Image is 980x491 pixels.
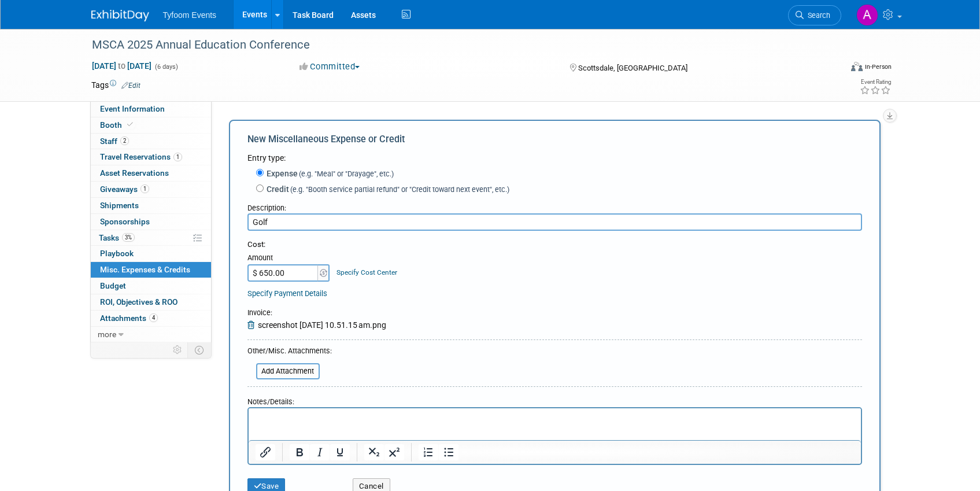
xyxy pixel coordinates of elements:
a: Search [788,5,841,25]
img: ExhibitDay [91,10,149,21]
span: Search [804,11,830,20]
a: Budget [91,278,211,294]
span: Staff [100,136,129,146]
span: 1 [173,153,182,161]
td: Toggle Event Tabs [187,342,211,357]
a: Misc. Expenses & Credits [91,262,211,278]
img: Angie Nichols [856,4,878,26]
button: Italic [310,444,330,460]
span: Scottsdale, [GEOGRAPHIC_DATA] [578,64,687,72]
div: Event Rating [860,79,891,85]
span: screenshot [DATE] 10.51.15 am.png [258,320,386,330]
span: (e.g. "Booth service partial refund" or "Credit toward next event", etc.) [289,185,509,194]
div: : [247,308,386,319]
span: Travel Reservations [100,152,182,161]
button: Superscript [384,444,404,460]
a: Event Information [91,101,211,117]
td: Tags [91,79,140,91]
a: more [91,327,211,342]
span: (6 days) [154,63,178,71]
span: 2 [120,136,129,145]
div: Description: [247,198,862,213]
iframe: Rich Text Area [249,408,861,440]
label: Credit [264,183,509,195]
span: Playbook [100,249,134,258]
i: Booth reservation complete [127,121,133,128]
a: Booth [91,117,211,133]
div: Notes/Details: [247,392,862,407]
a: Travel Reservations1 [91,149,211,165]
span: 4 [149,313,158,322]
a: Attachments4 [91,311,211,326]
span: Misc. Expenses & Credits [100,265,190,274]
a: Giveaways1 [91,182,211,197]
a: Edit [121,82,140,90]
a: Remove Attachment [247,320,258,330]
button: Numbered list [419,444,438,460]
a: Specify Cost Center [336,268,397,276]
div: MSCA 2025 Annual Education Conference [88,35,824,56]
a: ROI, Objectives & ROO [91,294,211,310]
div: New Miscellaneous Expense or Credit [247,133,862,152]
button: Insert/edit link [256,444,275,460]
span: Giveaways [100,184,149,194]
a: Tasks3% [91,230,211,246]
span: Asset Reservations [100,168,169,178]
div: Cost: [247,239,862,250]
span: to [116,61,127,71]
span: [DATE] [DATE] [91,61,152,71]
span: Attachments [100,313,158,323]
span: Tasks [99,233,135,242]
a: Playbook [91,246,211,261]
div: Amount [247,253,331,264]
div: In-Person [864,62,892,71]
a: Specify Payment Details [247,289,327,298]
a: Asset Reservations [91,165,211,181]
span: Tyfoom Events [163,10,217,20]
label: Expense [264,168,394,179]
a: Sponsorships [91,214,211,230]
span: Sponsorships [100,217,150,226]
span: more [98,330,116,339]
button: Subscript [364,444,384,460]
span: 3% [122,233,135,242]
span: Shipments [100,201,139,210]
div: Entry type: [247,152,862,164]
button: Bold [290,444,309,460]
span: 1 [140,184,149,193]
button: Underline [330,444,350,460]
td: Personalize Event Tab Strip [168,342,188,357]
a: Staff2 [91,134,211,149]
button: Committed [295,61,364,73]
span: ROI, Objectives & ROO [100,297,177,307]
span: Invoice [247,308,271,317]
img: Format-Inperson.png [851,62,863,71]
div: Event Format [773,60,892,77]
span: (e.g. "Meal" or "Drayage", etc.) [298,169,394,178]
div: Other/Misc. Attachments: [247,346,332,359]
span: Booth [100,120,135,130]
a: Shipments [91,198,211,213]
span: Budget [100,281,126,290]
button: Bullet list [439,444,458,460]
span: Event Information [100,104,165,113]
